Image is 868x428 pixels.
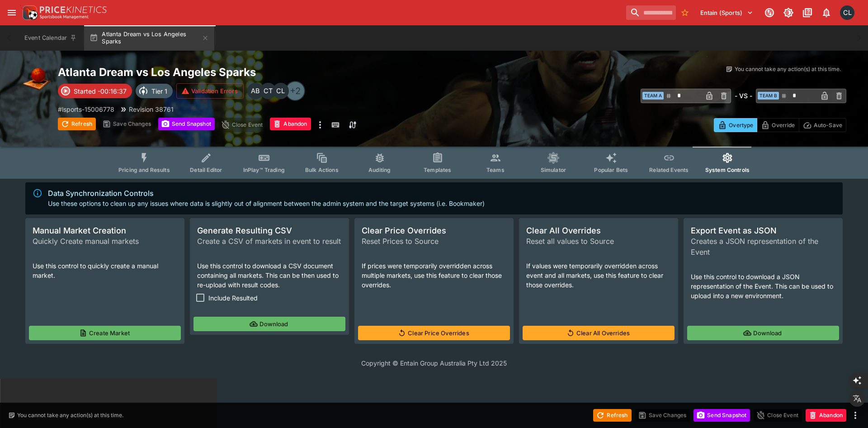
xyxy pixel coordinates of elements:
button: Validation Errors [176,83,244,99]
p: Overtype [729,120,753,130]
p: Copy To Clipboard [58,105,114,114]
button: more [315,118,325,132]
button: Clear All Overrides [523,326,675,340]
button: Overtype [714,118,757,132]
div: Chad Liu [840,5,854,20]
p: You cannot take any action(s) at this time. [17,411,123,419]
span: Create a CSV of markets in event to result [197,236,342,247]
div: Event type filters [111,147,757,179]
input: search [626,5,676,20]
img: basketball.png [22,65,51,94]
span: Mark an event as closed and abandoned. [806,410,846,419]
p: Revision 38761 [129,105,174,114]
img: PriceKinetics Logo [20,4,38,22]
span: Team B [758,92,779,100]
p: If values were temporarily overridden across event and all markets, use this feature to clear tho... [526,261,671,290]
button: Send Snapshot [158,118,215,130]
button: open drawer [4,5,20,21]
span: Include Resulted [208,293,258,303]
span: Clear Price Overrides [362,225,506,236]
button: Atlanta Dream vs Los Angeles Sparks [84,25,214,51]
button: Abandon [270,118,311,130]
h2: Copy To Clipboard [58,65,452,79]
span: System Controls [705,166,750,173]
p: Started -00:16:37 [74,86,127,96]
span: Templates [424,166,451,173]
button: Chad Liu [837,3,857,23]
span: Teams [486,166,505,173]
p: If prices were temporarily overridden across multiple markets, use this feature to clear those ov... [362,261,506,290]
button: Download [687,326,839,340]
p: You cannot take any action(s) at this time. [735,65,841,73]
span: Clear All Overrides [526,225,671,236]
button: Send Snapshot [693,409,750,422]
p: Auto-Save [814,120,842,130]
button: Refresh [593,409,631,422]
span: Related Events [649,166,689,173]
span: InPlay™ Trading [243,166,285,173]
p: Override [772,120,795,130]
button: more [850,410,861,421]
div: Cameron Tarver [260,83,276,99]
button: Connected to PK [761,5,778,21]
span: Creates a JSON representation of the Event [691,236,835,257]
p: Use this control to download a CSV document containing all markets. This can be then used to re-u... [197,261,342,290]
div: Chad Liu [273,83,289,99]
img: PriceKinetics [40,6,107,13]
img: Sportsbook Management [40,15,89,19]
span: Manual Market Creation [33,225,177,236]
span: Auditing [368,166,391,173]
button: Override [757,118,799,132]
button: Refresh [58,118,96,130]
div: +2 [285,81,305,101]
span: Reset all values to Source [526,236,671,247]
button: Event Calendar [19,25,82,51]
button: Toggle light/dark mode [780,5,797,21]
p: Tier 1 [151,86,167,96]
button: No Bookmarks [678,5,692,20]
div: Use these options to clean up any issues where data is slightly out of alignment between the admi... [48,185,485,212]
p: Use this control to download a JSON representation of the Event. This can be used to upload into ... [691,272,835,300]
span: Export Event as JSON [691,225,835,236]
h6: - VS - [735,91,752,100]
span: Mark an event as closed and abandoned. [270,119,311,128]
span: Generate Resulting CSV [197,225,342,236]
p: Use this control to quickly create a manual market. [33,261,177,280]
button: Download [193,317,345,331]
button: Documentation [799,5,816,21]
span: Popular Bets [594,166,628,173]
button: Notifications [818,5,835,21]
span: Simulator [541,166,566,173]
button: Create Market [29,326,181,340]
button: Abandon [806,409,846,422]
span: Quickly Create manual markets [33,236,177,247]
span: Team A [642,92,664,100]
div: Data Synchronization Controls [48,188,485,199]
div: Alex Bothe [247,83,264,99]
button: Clear Price Overrides [358,326,510,340]
span: Bulk Actions [305,166,339,173]
button: Auto-Save [799,118,846,132]
span: Detail Editor [190,166,222,173]
span: Pricing and Results [118,166,170,173]
div: Start From [714,118,846,132]
button: Select Tenant [695,5,759,20]
span: Reset Prices to Source [362,236,506,247]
